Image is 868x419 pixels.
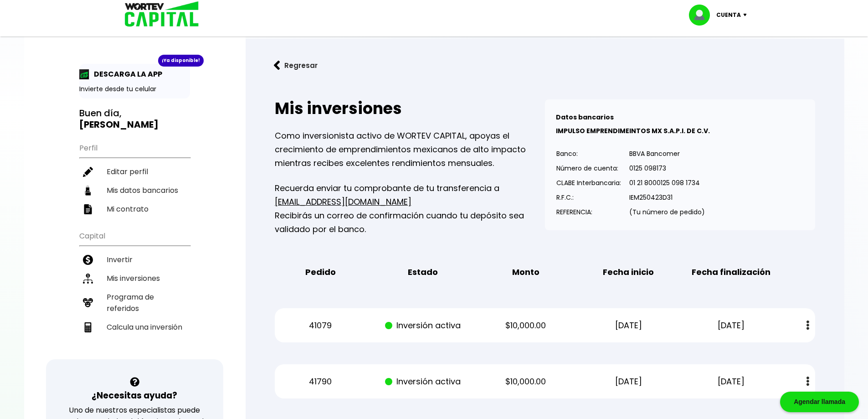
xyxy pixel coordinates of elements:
p: $10,000.00 [483,319,569,332]
b: Estado [408,265,438,279]
b: Pedido [305,265,336,279]
p: [DATE] [585,319,672,332]
h2: Mis inversiones [275,99,545,118]
b: Monto [512,265,539,279]
img: icon-down [741,14,753,16]
p: R.F.C.: [556,191,621,204]
p: Como inversionista activo de WORTEV CAPITAL, apoyas el crecimiento de emprendimientos mexicanos d... [275,129,545,170]
p: REFERENCIA: [556,205,621,219]
div: ¡Ya disponible! [158,55,204,67]
p: BBVA Bancomer [629,147,705,160]
img: flecha izquierda [274,61,280,70]
p: 41790 [277,375,364,388]
p: (Tu número de pedido) [629,205,705,219]
b: [PERSON_NAME] [79,118,159,131]
p: Invierte desde tu celular [79,84,190,94]
p: 41079 [277,319,364,332]
a: flecha izquierdaRegresar [260,53,830,78]
b: Fecha finalización [692,265,770,279]
img: calculadora-icon.17d418c4.svg [83,322,93,332]
p: [DATE] [688,375,775,388]
img: editar-icon.952d3147.svg [83,167,93,177]
b: Datos bancarios [556,113,614,122]
p: Inversión activa [380,375,467,388]
button: Regresar [260,53,331,78]
a: Mis inversiones [79,269,190,288]
p: $10,000.00 [483,375,569,388]
a: Editar perfil [79,162,190,181]
img: invertir-icon.b3b967d7.svg [83,255,93,265]
p: Inversión activa [380,319,467,332]
p: Número de cuenta: [556,161,621,175]
div: Agendar llamada [780,392,859,412]
h3: ¿Necesitas ayuda? [92,389,177,402]
ul: Capital [79,226,190,359]
p: IEM250423D31 [629,191,705,204]
img: profile-image [689,5,716,26]
a: Invertir [79,250,190,269]
p: 0125 098173 [629,161,705,175]
p: Recuerda enviar tu comprobante de tu transferencia a Recibirás un correo de confirmación cuando t... [275,181,545,236]
img: inversiones-icon.6695dc30.svg [83,274,93,284]
b: IMPULSO EMPRENDIMEINTOS MX S.A.P.I. DE C.V. [556,126,710,135]
ul: Perfil [79,138,190,218]
a: [EMAIL_ADDRESS][DOMAIN_NAME] [275,196,411,207]
img: contrato-icon.f2db500c.svg [83,204,93,214]
h3: Buen día, [79,108,190,130]
a: Mis datos bancarios [79,181,190,200]
img: app-icon [79,69,89,79]
p: Cuenta [716,8,741,22]
p: CLABE Interbancaria: [556,176,621,190]
p: 01 21 8000125 098 1734 [629,176,705,190]
p: [DATE] [585,375,672,388]
p: Banco: [556,147,621,160]
p: DESCARGA LA APP [89,68,162,80]
b: Fecha inicio [603,265,654,279]
p: [DATE] [688,319,775,332]
a: Mi contrato [79,200,190,218]
img: recomiendanos-icon.9b8e9327.svg [83,298,93,308]
a: Calcula una inversión [79,318,190,336]
a: Programa de referidos [79,288,190,318]
img: datos-icon.10cf9172.svg [83,186,93,196]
